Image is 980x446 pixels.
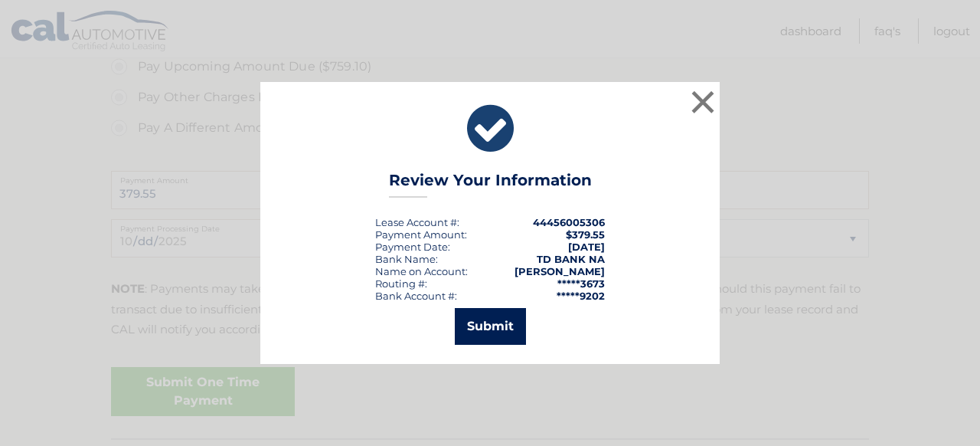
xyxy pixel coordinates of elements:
[566,228,605,241] span: $379.55
[533,216,605,228] strong: 44456005306
[375,265,468,277] div: Name on Account:
[375,277,427,290] div: Routing #:
[375,228,467,241] div: Payment Amount:
[455,308,526,345] button: Submit
[568,241,605,253] span: [DATE]
[688,87,718,117] button: ×
[375,241,450,253] div: :
[514,265,605,277] strong: [PERSON_NAME]
[537,253,605,265] strong: TD BANK NA
[375,241,448,253] span: Payment Date
[375,216,459,228] div: Lease Account #:
[375,290,457,302] div: Bank Account #:
[375,253,438,265] div: Bank Name:
[389,171,592,198] h3: Review Your Information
